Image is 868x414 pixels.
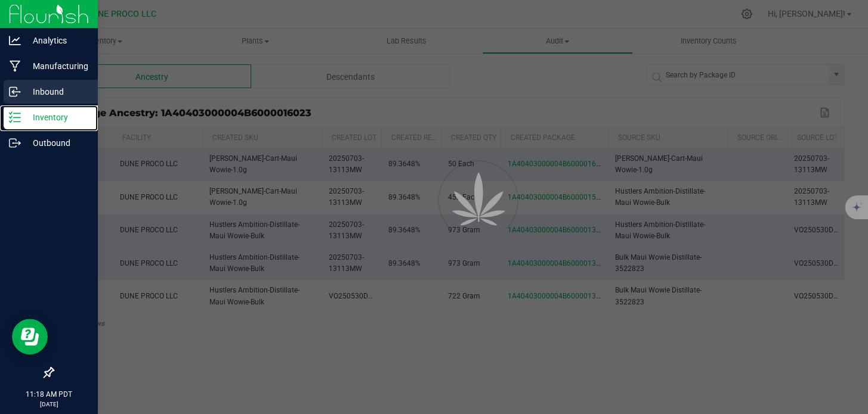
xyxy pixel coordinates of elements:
inline-svg: Inventory [9,111,21,123]
p: Manufacturing [21,59,92,73]
iframe: Resource center [12,319,48,354]
p: Analytics [21,33,92,48]
p: Inventory [21,110,92,124]
p: [DATE] [5,400,92,409]
p: 11:18 AM PDT [5,389,92,400]
inline-svg: Manufacturing [9,60,21,72]
inline-svg: Outbound [9,137,21,149]
inline-svg: Inbound [9,86,21,98]
inline-svg: Analytics [9,35,21,46]
p: Outbound [21,136,92,150]
p: Inbound [21,85,92,99]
